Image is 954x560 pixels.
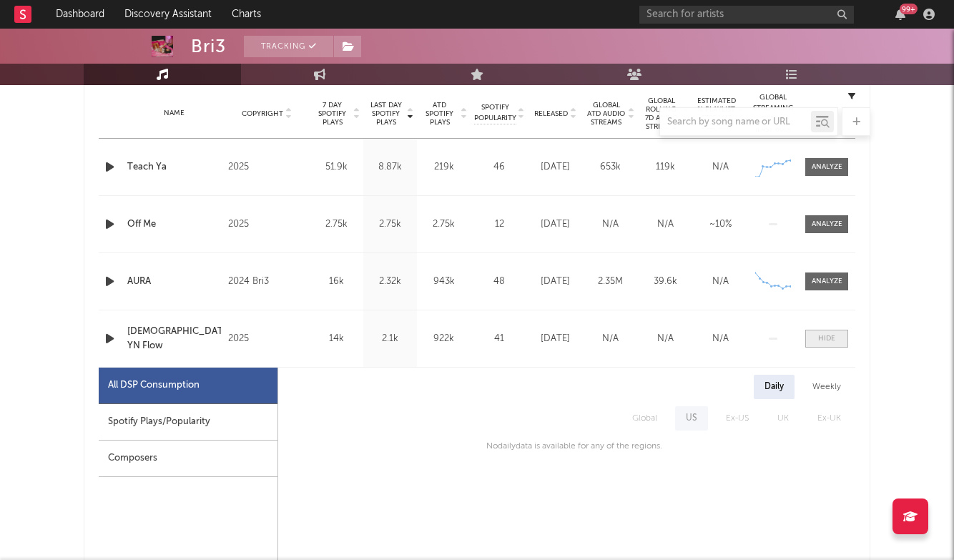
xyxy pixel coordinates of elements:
div: 8.87k [367,160,413,175]
div: [DATE] [531,217,579,232]
div: 46 [474,160,524,175]
span: Estimated % Playlist Streams Last Day [697,97,736,131]
div: 2025 [228,159,306,176]
button: Tracking [244,36,333,57]
span: Spotify Popularity [474,102,516,124]
div: 2.35M [586,275,634,289]
div: N/A [697,160,744,175]
div: N/A [586,332,634,346]
span: Global Rolling 7D Audio Streams [641,97,681,131]
input: Search for artists [639,6,854,24]
div: 2.75k [313,217,360,232]
div: [DATE] [531,332,579,346]
div: 2024 Bri3 [228,273,306,290]
div: 48 [474,275,524,289]
div: Composers [99,441,277,477]
span: Global ATD Audio Streams [586,101,626,127]
div: 39.6k [641,275,689,289]
div: 922k [421,332,467,346]
div: No daily data is available for any of the regions. [472,438,662,455]
div: 2025 [228,216,306,233]
a: AURA [127,275,221,289]
div: N/A [586,217,634,232]
span: 7 Day Spotify Plays [313,101,351,127]
span: ATD Spotify Plays [421,101,458,127]
div: 119k [641,160,689,175]
div: N/A [697,275,744,289]
div: 2025 [228,330,306,348]
div: 943k [421,275,467,289]
div: N/A [697,332,744,346]
button: 99+ [895,9,905,20]
a: [DEMOGRAPHIC_DATA] YN Flow [127,325,221,353]
div: 12 [474,217,524,232]
div: 2.75k [367,217,413,232]
div: All DSP Consumption [108,377,200,394]
div: 41 [474,332,524,346]
div: 2.32k [367,275,413,289]
div: 16k [313,275,360,289]
div: [DATE] [531,275,579,289]
div: 51.9k [313,160,360,175]
div: Spotify Plays/Popularity [99,404,277,441]
div: 219k [421,160,467,175]
span: Last Day Spotify Plays [367,101,405,127]
div: 653k [586,160,634,175]
div: Global Streaming Trend (Last 60D) [752,92,795,135]
input: Search by song name or URL [660,117,811,128]
div: 2.1k [367,332,413,346]
div: All DSP Consumption [99,368,277,404]
div: [DATE] [531,160,579,175]
a: Off Me [127,217,221,232]
div: 14k [313,332,360,346]
div: N/A [641,332,689,346]
a: Teach Ya [127,160,221,175]
div: ~ 10 % [697,217,744,232]
div: Bri3 [191,36,226,57]
div: Weekly [802,375,852,399]
div: N/A [641,217,689,232]
div: Daily [754,375,795,399]
div: 2.75k [421,217,467,232]
div: 99 + [900,4,918,14]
